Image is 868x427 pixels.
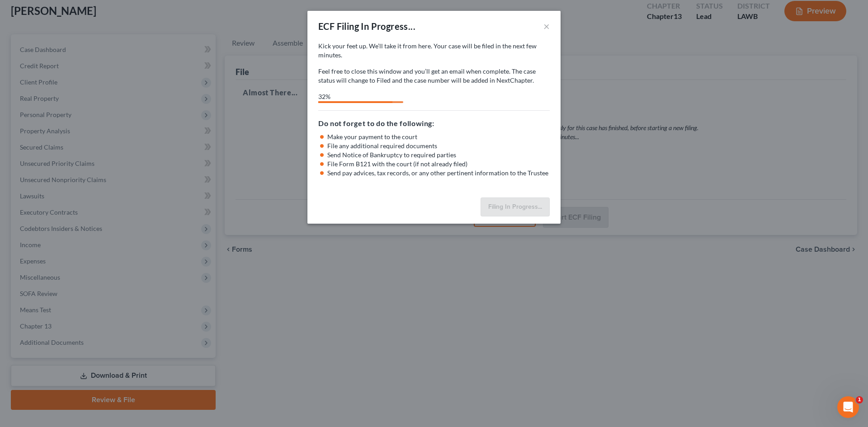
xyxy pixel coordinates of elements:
span: 1 [856,396,863,404]
li: Send pay advices, tax records, or any other pertinent information to the Trustee [327,169,550,178]
button: × [543,21,550,32]
button: Filing In Progress... [481,197,550,216]
div: 32% [318,92,392,101]
p: Feel free to close this window and you’ll get an email when complete. The case status will change... [318,67,550,85]
div: ECF Filing In Progress... [318,20,415,33]
li: Send Notice of Bankruptcy to required parties [327,150,550,160]
li: File any additional required documents [327,141,550,150]
li: File Form B121 with the court (if not already filed) [327,160,550,169]
iframe: Intercom live chat [837,396,859,418]
li: Make your payment to the court [327,132,550,141]
p: Kick your feet up. We’ll take it from here. Your case will be filed in the next few minutes. [318,42,550,60]
h5: Do not forget to do the following: [318,118,550,129]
